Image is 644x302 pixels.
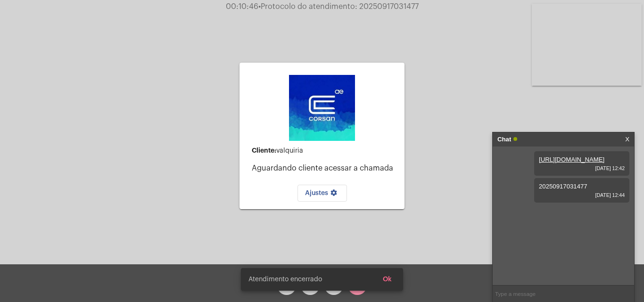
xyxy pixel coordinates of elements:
[539,156,604,163] a: [URL][DOMAIN_NAME]
[305,190,339,196] span: Ajustes
[328,189,339,200] mat-icon: settings
[258,3,261,10] span: •
[252,164,397,172] p: Aguardando cliente acessar a chamada
[252,147,276,154] strong: Cliente:
[289,75,355,141] img: d4669ae0-8c07-2337-4f67-34b0df7f5ae4.jpeg
[258,3,419,10] span: Protocolo do atendimento: 20250917031477
[226,3,258,10] span: 00:10:46
[539,183,587,190] span: 20250917031477
[497,132,511,147] strong: Chat
[493,286,634,302] input: Type a message
[625,132,629,147] a: X
[297,185,347,202] button: Ajustes
[252,147,397,155] div: valquiria
[539,192,625,198] span: [DATE] 12:44
[248,275,322,284] span: Atendimento encerrado
[383,276,392,283] span: Ok
[513,137,517,141] span: Online
[539,165,625,171] span: [DATE] 12:42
